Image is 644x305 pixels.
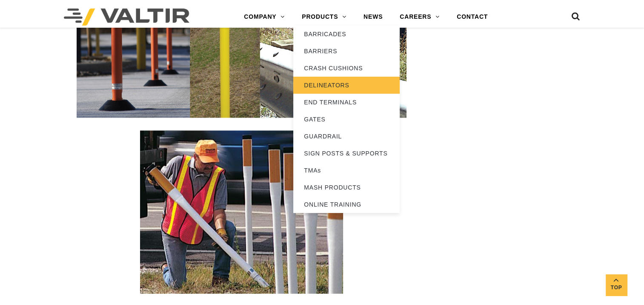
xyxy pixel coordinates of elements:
[606,283,627,293] span: Top
[293,9,355,26] a: PRODUCTS
[293,26,400,43] a: BARRICADES
[293,43,400,60] a: BARRIERS
[293,179,400,196] a: MASH PRODUCTS
[355,9,391,26] a: NEWS
[293,128,400,145] a: GUARDRAIL
[293,111,400,128] a: GATES
[293,145,400,162] a: SIGN POSTS & SUPPORTS
[293,60,400,77] a: CRASH CUSHIONS
[64,9,189,26] img: Valtir
[293,162,400,179] a: TMAs
[448,9,496,26] a: CONTACT
[293,77,400,94] a: DELINEATORS
[293,94,400,111] a: END TERMINALS
[235,9,293,26] a: COMPANY
[606,274,627,296] a: Top
[391,9,448,26] a: CAREERS
[293,196,400,213] a: ONLINE TRAINING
